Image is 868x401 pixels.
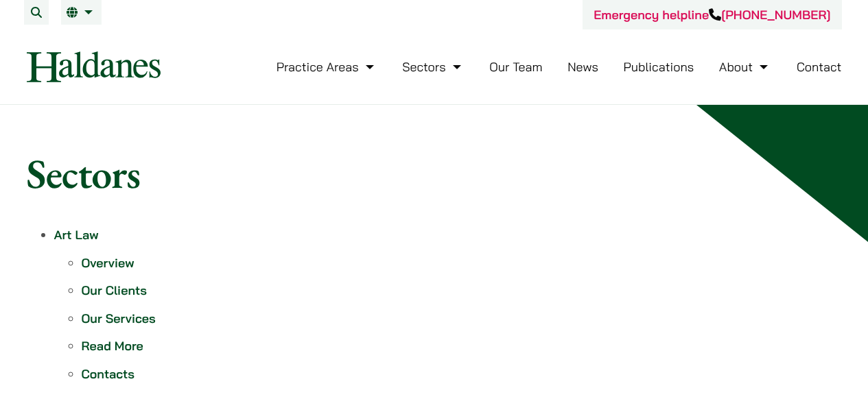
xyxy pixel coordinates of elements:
a: About [719,59,771,75]
a: Sectors [402,59,464,75]
a: EN [67,7,96,18]
a: Our Services [82,311,156,326]
a: Emergency helpline[PHONE_NUMBER] [594,7,830,23]
a: Art Law [54,227,99,243]
a: Read More [82,338,143,354]
a: Contacts [82,366,134,382]
a: Overview [82,255,134,271]
a: Contact [797,59,842,75]
a: Publications [624,59,694,75]
a: Practice Areas [277,59,377,75]
a: News [567,59,598,75]
h1: Sectors [27,149,842,198]
a: Our Clients [82,282,147,298]
img: Logo of Haldanes [27,51,161,82]
a: Our Team [489,59,542,75]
